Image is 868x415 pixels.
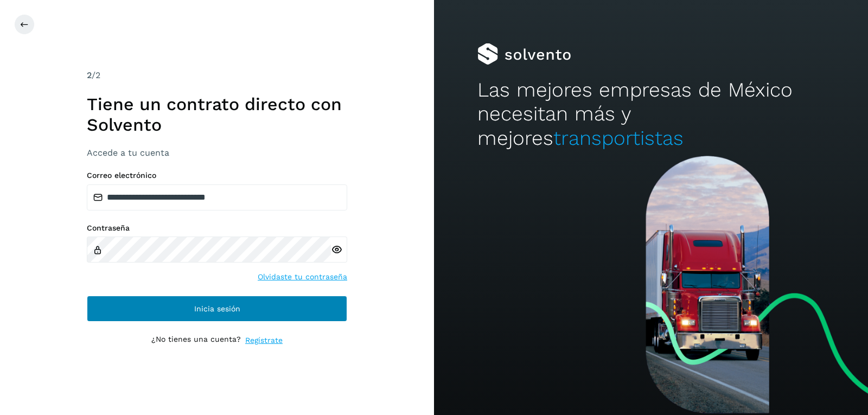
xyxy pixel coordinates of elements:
label: Correo electrónico [87,171,347,180]
button: Inicia sesión [87,296,347,322]
span: 2 [87,70,92,80]
h1: Tiene un contrato directo con Solvento [87,94,347,136]
h3: Accede a tu cuenta [87,148,347,158]
span: transportistas [553,126,684,150]
a: Regístrate [245,335,283,346]
a: Olvidaste tu contraseña [258,271,347,283]
span: Inicia sesión [194,305,240,312]
p: ¿No tienes una cuenta? [151,335,241,346]
h2: Las mejores empresas de México necesitan más y mejores [477,78,825,150]
div: /2 [87,69,347,82]
label: Contraseña [87,224,347,233]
